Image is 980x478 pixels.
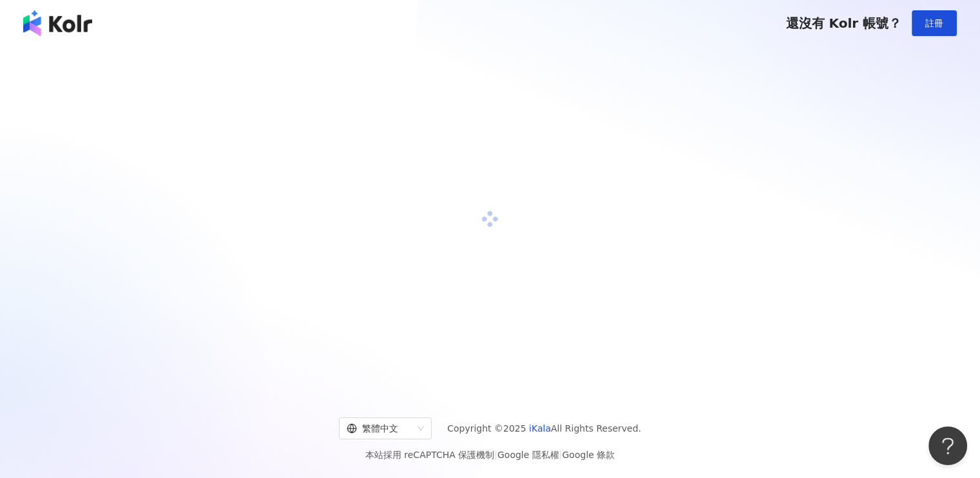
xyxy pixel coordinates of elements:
[928,426,967,465] iframe: Help Scout Beacon - Open
[447,421,641,436] span: Copyright © 2025 All Rights Reserved.
[23,10,92,36] img: logo
[785,15,901,31] span: 還沒有 Kolr 帳號？
[365,447,615,463] span: 本站採用 reCAPTCHA 保護機制
[925,18,943,28] span: 註冊
[559,450,562,460] span: |
[912,10,957,36] button: 註冊
[562,450,615,460] a: Google 條款
[347,418,412,439] div: 繁體中文
[494,450,497,460] span: |
[497,450,559,460] a: Google 隱私權
[529,423,551,434] a: iKala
